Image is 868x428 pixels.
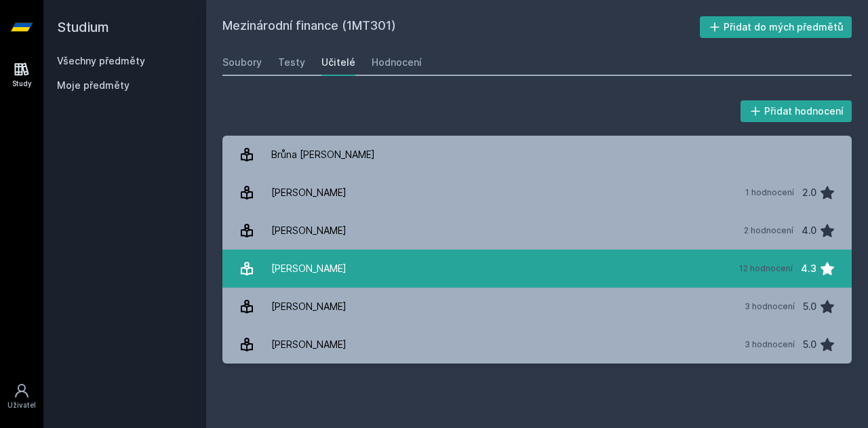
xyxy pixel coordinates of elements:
[271,179,347,206] div: [PERSON_NAME]
[222,136,852,174] a: Brůna [PERSON_NAME]
[372,49,422,76] a: Hodnocení
[222,16,700,38] h2: Mezinárodní finance (1MT301)
[372,56,422,69] div: Hodnocení
[700,16,852,38] button: Přidat do mých předmětů
[222,212,852,250] a: [PERSON_NAME] 2 hodnocení 4.0
[3,54,41,96] a: Study
[744,225,793,236] div: 2 hodnocení
[222,56,262,69] div: Soubory
[271,217,347,244] div: [PERSON_NAME]
[745,301,795,312] div: 3 hodnocení
[57,55,145,66] a: Všechny předměty
[802,179,816,206] div: 2.0
[321,56,355,69] div: Učitelé
[803,331,816,358] div: 5.0
[321,49,355,76] a: Učitelé
[222,288,852,326] a: [PERSON_NAME] 3 hodnocení 5.0
[271,141,375,168] div: Brůna [PERSON_NAME]
[741,100,852,122] button: Přidat hodnocení
[801,255,816,282] div: 4.3
[802,217,816,244] div: 4.0
[271,293,347,320] div: [PERSON_NAME]
[739,263,793,274] div: 12 hodnocení
[222,49,262,76] a: Soubory
[271,331,347,358] div: [PERSON_NAME]
[271,255,347,282] div: [PERSON_NAME]
[12,79,32,89] div: Study
[222,174,852,212] a: [PERSON_NAME] 1 hodnocení 2.0
[745,339,795,350] div: 3 hodnocení
[278,49,305,76] a: Testy
[57,79,130,92] span: Moje předměty
[803,293,816,320] div: 5.0
[278,56,305,69] div: Testy
[3,376,41,417] a: Uživatel
[7,400,36,410] div: Uživatel
[222,326,852,364] a: [PERSON_NAME] 3 hodnocení 5.0
[222,250,852,288] a: [PERSON_NAME] 12 hodnocení 4.3
[745,187,794,198] div: 1 hodnocení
